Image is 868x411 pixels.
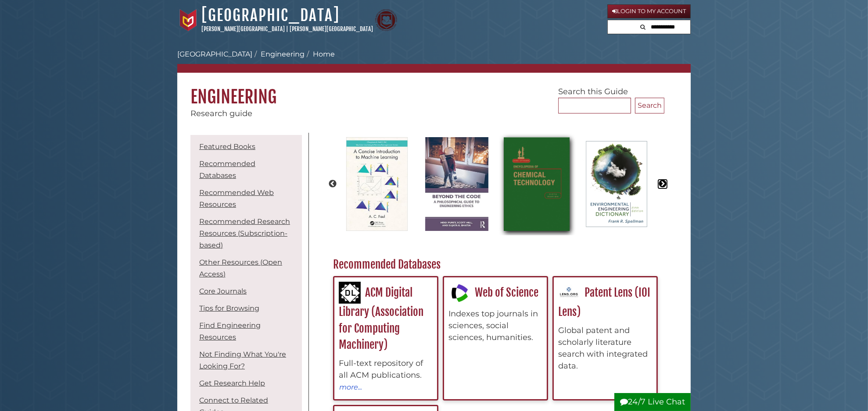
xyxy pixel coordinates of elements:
nav: breadcrumb [177,49,691,73]
button: more... [339,381,362,393]
button: 24/7 Live Chat [614,393,691,411]
a: Not Finding What You're Looking For? [199,350,286,370]
div: Global patent and scholarly literature search with integrated data. [558,325,652,372]
img: Beyond the Code: A Philosophical Guide to Engineering Ethics [421,133,492,236]
a: Engineering [261,50,305,58]
div: Indexes top journals in sciences, social sciences, humanities. [448,308,542,344]
a: Web of Science [448,286,538,299]
img: A Concise Introduction to Machine Learning [342,133,412,236]
a: Login to My Account [607,4,691,18]
a: [GEOGRAPHIC_DATA] [201,6,340,25]
button: Search [638,20,648,32]
a: [PERSON_NAME][GEOGRAPHIC_DATA] [290,25,373,32]
a: ACM Digital Library (Association for Computing Machinery) [339,286,423,352]
h2: Recommended Databases [329,258,664,272]
a: Patent Lens (IOI Lens) [558,286,650,319]
button: Search [635,98,664,113]
a: Other Resources (Open Access) [199,258,282,278]
li: Home [305,49,335,60]
a: Core Journals [199,287,247,295]
div: Full-text repository of all ACM publications. [339,358,433,381]
img: Calvin University [177,9,199,31]
span: | [286,25,288,32]
a: Featured Books [199,142,255,151]
a: Recommended Web Resources [199,188,274,209]
button: Previous [328,180,337,188]
img: Calvin Theological Seminary [375,9,397,31]
i: Search [640,24,646,30]
img: Environmental Engineering Dictionary [577,133,655,236]
img: Kirk-Othmer Encyclopedia of Chemical Technology [499,133,574,236]
a: Recommended Research Resources (Subscription-based) [199,217,290,249]
a: [GEOGRAPHIC_DATA] [177,50,252,58]
a: Recommended Databases [199,159,255,180]
button: Next [658,180,667,188]
span: Research guide [190,109,252,118]
a: Find Engineering Resources [199,321,261,341]
h1: Engineering [177,73,691,108]
a: [PERSON_NAME][GEOGRAPHIC_DATA] [201,25,285,32]
a: Get Research Help [199,379,265,387]
a: Tips for Browsing [199,304,259,312]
